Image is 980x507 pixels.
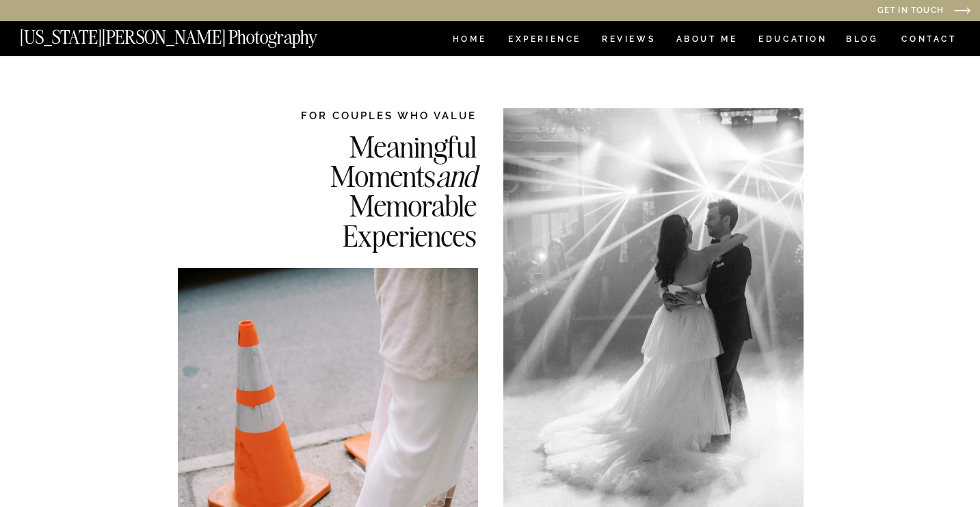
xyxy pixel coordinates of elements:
a: EDUCATION [757,35,829,47]
a: CONTACT [901,32,957,47]
a: BLOG [846,35,879,47]
a: ABOUT ME [676,35,738,47]
a: [US_STATE][PERSON_NAME] Photography [20,28,363,40]
a: HOME [450,35,489,47]
a: REVIEWS [602,35,653,47]
a: Experience [508,35,580,47]
h2: FOR COUPLES WHO VALUE [261,108,477,123]
i: and [436,157,477,195]
h2: Meaningful Moments Memorable Experiences [261,132,477,249]
a: Get in Touch [738,6,944,16]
